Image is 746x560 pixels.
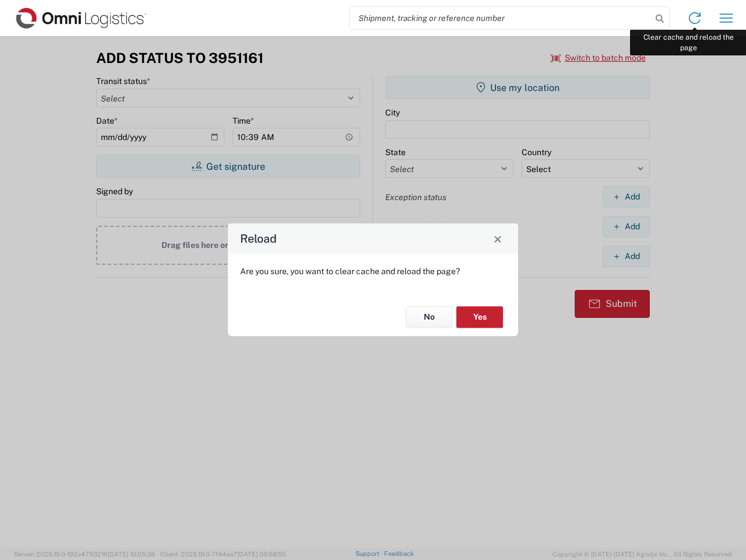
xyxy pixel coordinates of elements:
input: Shipment, tracking or reference number [350,7,652,29]
button: Close [490,230,506,247]
button: No [406,306,452,328]
h4: Reload [240,230,277,247]
p: Are you sure, you want to clear cache and reload the page? [240,266,506,276]
button: Yes [456,306,503,328]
